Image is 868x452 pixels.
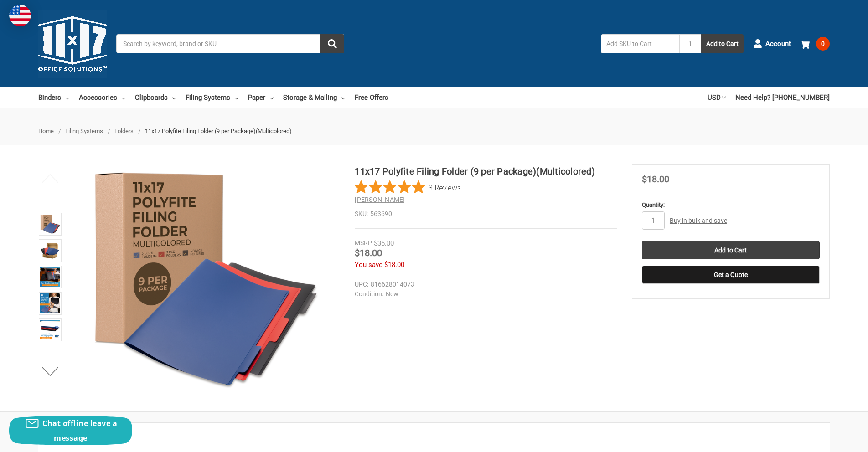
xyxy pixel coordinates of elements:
a: Filing Systems [186,87,238,108]
h1: 11x17 Polyfite Filing Folder (9 per Package)(Multicolored) [355,164,617,178]
span: 0 [816,37,830,51]
h2: Description [48,432,820,446]
button: Add to Cart [701,34,744,53]
img: duty and tax information for United States [9,5,31,26]
dd: 816628014073 [355,280,613,289]
a: Clipboards [135,87,176,108]
a: Buy in bulk and save [670,217,727,224]
a: Accessories [79,87,125,108]
dt: UPC: [355,280,368,289]
button: Next [36,362,64,380]
span: Account [765,39,791,49]
img: 11x17 Polyfite Filing Folder (9 per Package)(Multicolored) [40,293,60,313]
a: Paper [248,87,274,108]
a: Free Offers [355,87,388,108]
img: 11x17.com [38,10,107,78]
a: Home [38,128,54,134]
a: Binders [38,87,69,108]
a: Account [753,32,791,56]
a: Folders [114,128,134,134]
img: 11x17 Polyfite Filing Folder (9 per Package) (Red, Blue, & Black) [40,214,60,234]
img: 11x17 Polyfite Filing Folder (9 per Package) (Red, Blue, & Black) [91,164,319,392]
span: $18.00 [384,261,404,269]
span: $18.00 [642,174,669,185]
img: 11x17 Polyfite Filing Folder (9 per Package)(Multicolored) [40,241,60,261]
dt: Condition: [355,289,383,299]
span: $18.00 [355,247,382,258]
span: Chat offline leave a message [42,418,117,443]
input: Add SKU to Cart [601,34,679,53]
input: Search by keyword, brand or SKU [116,34,344,53]
button: Previous [36,169,64,187]
div: MSRP [355,238,372,248]
a: 0 [801,32,830,56]
img: 11”x17” Polyfite Filing Folders (563690) Multi-colored Pack [40,267,60,287]
img: 11x17 Polyfite Filing Folder (9 per Package)(Multicolored) [40,320,60,340]
dd: 563690 [355,209,617,219]
a: Filing Systems [65,128,103,134]
input: Add to Cart [642,241,820,259]
span: You save [355,261,382,269]
span: 3 Reviews [429,180,461,194]
a: USD [708,87,726,108]
a: [PERSON_NAME] [355,196,405,203]
button: Get a Quote [642,266,820,284]
dd: New [355,289,613,299]
button: Rated 5 out of 5 stars from 3 reviews. Jump to reviews. [355,180,461,194]
span: $36.00 [374,239,394,247]
label: Quantity: [642,200,820,210]
a: Need Help? [PHONE_NUMBER] [735,87,830,108]
span: 11x17 Polyfite Filing Folder (9 per Package)(Multicolored) [145,128,292,134]
dt: SKU: [355,209,368,219]
a: Storage & Mailing [283,87,345,108]
button: Chat offline leave a message [9,416,132,445]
